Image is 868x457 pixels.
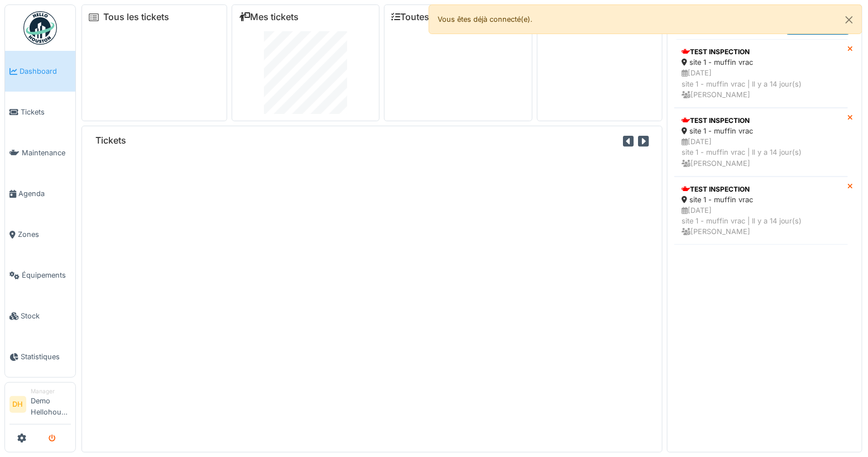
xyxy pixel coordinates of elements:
span: Agenda [18,188,71,199]
h6: Tickets [95,135,126,146]
span: Stock [21,311,71,321]
div: [DATE] site 1 - muffin vrac | Il y a 14 jour(s) [PERSON_NAME] [682,136,841,169]
a: TEST INSPECTION site 1 - muffin vrac [DATE]site 1 - muffin vrac | Il y a 14 jour(s) [PERSON_NAME] [674,177,848,245]
div: [DATE] site 1 - muffin vrac | Il y a 14 jour(s) [PERSON_NAME] [682,205,841,237]
a: Maintenance [5,132,75,173]
span: Maintenance [22,147,71,158]
a: Toutes les tâches [391,12,474,22]
div: site 1 - muffin vrac [682,126,841,136]
a: Tous les tickets [103,12,169,22]
span: Dashboard [20,66,71,77]
div: TEST INSPECTION [682,116,841,126]
div: Manager [31,387,71,396]
a: Stock [5,296,75,336]
a: TEST INSPECTION site 1 - muffin vrac [DATE]site 1 - muffin vrac | Il y a 14 jour(s) [PERSON_NAME] [674,108,848,177]
div: TEST INSPECTION [682,184,841,194]
div: site 1 - muffin vrac [682,194,841,205]
span: Tickets [21,107,71,117]
button: Close [837,5,862,35]
div: Vous êtes déjà connecté(e). [429,4,863,34]
a: DH ManagerDemo Hellohouston [9,387,71,425]
a: Statistiques [5,336,75,377]
div: site 1 - muffin vrac [682,57,841,68]
span: Statistiques [21,351,71,362]
a: Tickets [5,92,75,132]
li: Demo Hellohouston [31,387,71,422]
a: Agenda [5,173,75,214]
img: Badge_color-CXgf-gQk.svg [23,11,57,45]
div: TEST INSPECTION [682,47,841,57]
a: Équipements [5,255,75,296]
li: DH [9,396,26,413]
div: [DATE] site 1 - muffin vrac | Il y a 14 jour(s) [PERSON_NAME] [682,68,841,100]
span: Zones [18,229,71,240]
span: Équipements [22,270,71,280]
a: Dashboard [5,51,75,92]
a: Mes tickets [239,12,299,22]
a: Zones [5,214,75,255]
a: TEST INSPECTION site 1 - muffin vrac [DATE]site 1 - muffin vrac | Il y a 14 jour(s) [PERSON_NAME] [674,39,848,108]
